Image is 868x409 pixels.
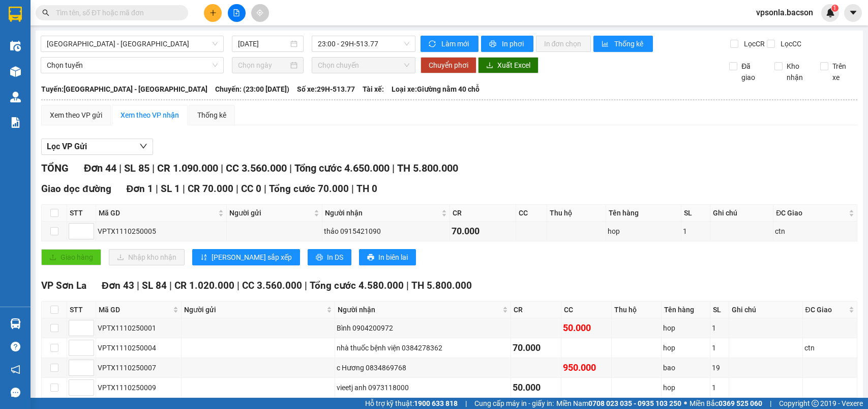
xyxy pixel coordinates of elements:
[56,7,176,18] input: Tìm tên, số ĐT hoặc mã đơn
[41,139,153,155] button: Lọc VP Gửi
[215,84,289,95] span: Chuyến: (23:00 [DATE])
[183,183,185,195] span: |
[67,302,96,318] th: STT
[212,252,292,263] span: [PERSON_NAME] sắp xếp
[663,362,708,373] div: bao
[221,162,223,174] span: |
[359,249,416,265] button: printerIn biên lai
[305,280,307,291] span: |
[338,304,500,315] span: Người nhận
[710,205,773,222] th: Ghi chú
[242,280,302,291] span: CC 3.560.000
[828,61,858,83] span: Trên xe
[11,388,20,397] span: message
[770,398,771,409] span: |
[776,38,803,49] span: Lọc CC
[478,57,538,73] button: downloadXuất Excel
[11,365,20,374] span: notification
[96,222,227,241] td: VPTX1110250005
[152,162,155,174] span: |
[188,183,233,195] span: CR 70.000
[99,304,171,315] span: Mã GD
[10,66,21,77] img: warehouse-icon
[324,226,448,237] div: thảo 0915421090
[392,84,480,95] span: Loại xe: Giường nằm 40 chỗ
[47,58,218,73] span: Chọn tuyến
[236,183,238,195] span: |
[197,110,226,121] div: Thống kê
[561,302,612,318] th: CC
[294,162,390,174] span: Tổng cước 4.650.000
[226,162,287,174] span: CC 3.560.000
[844,4,862,22] button: caret-down
[10,92,21,102] img: warehouse-icon
[228,4,246,22] button: file-add
[47,36,218,51] span: Hà Nội - Sơn La
[690,398,762,409] span: Miền Bắc
[452,224,515,238] div: 70.000
[337,362,509,373] div: c Hương 0834869768
[241,183,261,195] span: CC 0
[397,162,458,174] span: TH 5.800.000
[486,62,493,70] span: download
[337,322,509,334] div: Bình 0904200972
[297,84,355,95] span: Số xe: 29H-513.77
[406,280,409,291] span: |
[474,398,554,409] span: Cung cấp máy in - giấy in:
[10,41,21,51] img: warehouse-icon
[251,4,269,22] button: aim
[10,117,21,128] img: solution-icon
[142,280,167,291] span: SL 84
[516,205,547,222] th: CC
[502,38,525,49] span: In phơi
[465,398,467,409] span: |
[608,226,679,237] div: hop
[411,280,472,291] span: TH 5.800.000
[161,183,180,195] span: SL 1
[310,280,404,291] span: Tổng cước 4.580.000
[98,362,179,373] div: VPTX1110250007
[316,254,323,262] span: printer
[98,342,179,353] div: VPTX1110250004
[421,36,478,52] button: syncLàm mới
[102,280,134,291] span: Đơn 43
[414,399,458,407] strong: 1900 633 818
[429,40,437,48] span: sync
[710,302,729,318] th: SL
[805,304,847,315] span: ĐC Giao
[556,398,681,409] span: Miền Nam
[124,162,149,174] span: SL 85
[41,85,207,93] b: Tuyến: [GEOGRAPHIC_DATA] - [GEOGRAPHIC_DATA]
[139,142,147,150] span: down
[489,40,498,48] span: printer
[41,183,111,195] span: Giao dọc đường
[157,162,218,174] span: CR 1.090.000
[663,342,708,353] div: hop
[169,280,172,291] span: |
[41,249,101,265] button: uploadGiao hàng
[831,5,839,12] sup: 1
[513,341,559,355] div: 70.000
[563,321,610,335] div: 50.000
[269,183,349,195] span: Tổng cước 70.000
[684,401,687,405] span: ⚪️
[127,183,154,195] span: Đơn 1
[50,110,102,121] div: Xem theo VP gửi
[737,61,767,83] span: Đã giao
[84,162,116,174] span: Đơn 44
[536,36,591,52] button: In đơn chọn
[712,322,727,334] div: 1
[337,382,509,393] div: vieetj anh 0973118000
[204,4,222,22] button: plus
[289,162,292,174] span: |
[602,40,610,48] span: bar-chart
[47,140,87,153] span: Lọc VP Gửi
[41,280,86,291] span: VP Sơn La
[663,322,708,334] div: hop
[325,207,439,219] span: Người nhận
[783,61,812,83] span: Kho nhận
[238,60,288,71] input: Chọn ngày
[826,8,835,17] img: icon-new-feature
[10,318,21,329] img: warehouse-icon
[612,302,662,318] th: Thu hộ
